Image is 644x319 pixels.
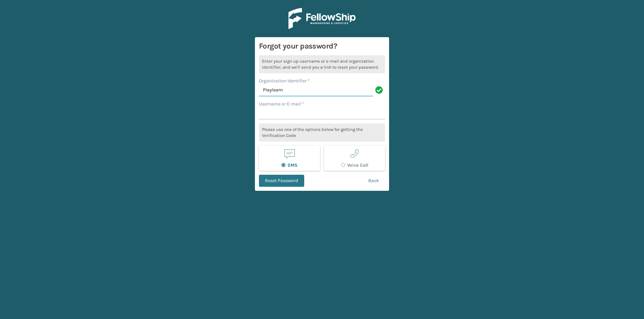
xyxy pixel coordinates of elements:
[259,124,385,142] p: Please use one of the options below for getting the Verification Code
[341,162,368,168] label: Voice Call
[259,175,304,187] button: Reset Password
[259,55,385,73] p: Enter your sign up username or e-mail and organization identifier, and we'll send you a link to r...
[259,100,304,107] label: Username or E-mail
[259,41,385,51] h3: Forgot your password?
[288,8,356,29] img: Logo
[259,77,310,84] label: Organization Identifier
[281,162,298,168] label: SMS
[362,175,385,187] a: Back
